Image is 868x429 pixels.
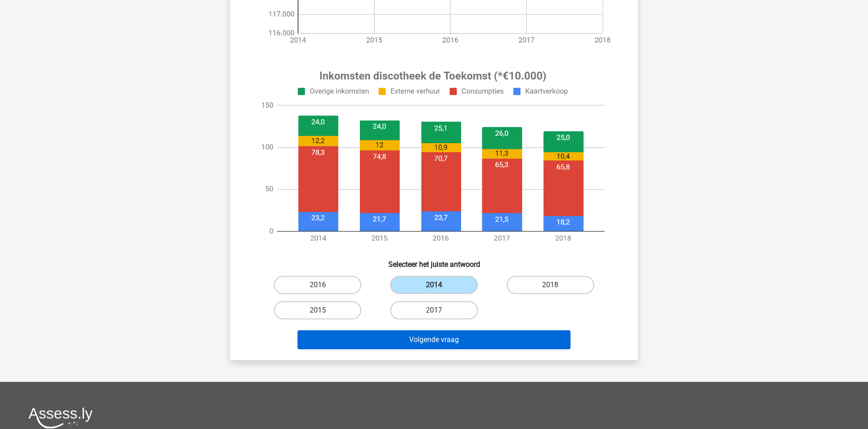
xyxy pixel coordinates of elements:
[390,276,477,294] label: 2014
[274,301,361,319] label: 2015
[507,276,594,294] label: 2018
[245,253,623,269] h6: Selecteer het juiste antwoord
[390,301,477,319] label: 2017
[297,330,571,349] button: Volgende vraag
[28,407,93,429] img: Assessly logo
[274,276,361,294] label: 2016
